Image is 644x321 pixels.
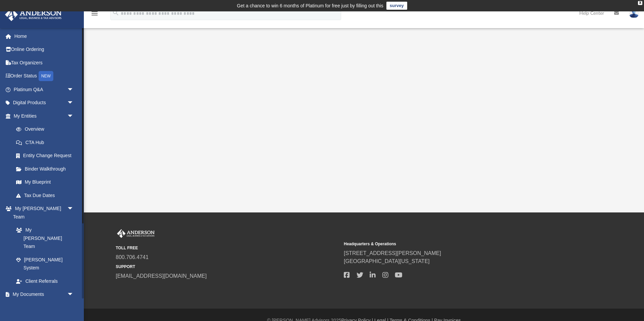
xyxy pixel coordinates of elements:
a: [EMAIL_ADDRESS][DOMAIN_NAME] [116,273,207,279]
small: Headquarters & Operations [344,241,567,247]
div: close [638,1,642,5]
a: [PERSON_NAME] System [9,253,80,274]
a: My Entitiesarrow_drop_down [5,109,84,123]
img: User Pic [629,8,639,18]
a: My [PERSON_NAME] Teamarrow_drop_down [5,202,80,223]
a: Tax Due Dates [9,189,84,202]
a: My Documentsarrow_drop_down [5,288,84,301]
a: [GEOGRAPHIC_DATA][US_STATE] [344,258,430,264]
a: Home [5,29,84,43]
span: arrow_drop_down [67,109,80,123]
a: Entity Change Request [9,149,84,163]
a: Order StatusNEW [5,69,84,83]
div: NEW [39,71,53,81]
a: Client Referrals [9,274,80,288]
span: arrow_drop_down [67,288,80,302]
a: Online Ordering [5,43,84,56]
span: arrow_drop_down [67,83,80,97]
a: 800.706.4741 [116,254,149,260]
a: menu [91,13,99,17]
span: arrow_drop_down [67,202,80,216]
small: SUPPORT [116,264,339,270]
a: CTA Hub [9,136,84,149]
small: TOLL FREE [116,245,339,251]
a: Digital Productsarrow_drop_down [5,96,84,110]
a: Binder Walkthrough [9,162,84,176]
a: survey [386,2,407,10]
i: menu [91,9,99,17]
div: Get a chance to win 6 months of Platinum for free just by filling out this [237,2,383,10]
a: Platinum Q&Aarrow_drop_down [5,83,84,96]
i: search [112,9,119,16]
a: [STREET_ADDRESS][PERSON_NAME] [344,250,441,256]
a: My [PERSON_NAME] Team [9,223,77,253]
a: Tax Organizers [5,56,84,69]
img: Anderson Advisors Platinum Portal [116,229,156,238]
span: arrow_drop_down [67,96,80,110]
a: Overview [9,123,84,136]
a: My Blueprint [9,176,80,189]
img: Anderson Advisors Platinum Portal [3,8,64,21]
